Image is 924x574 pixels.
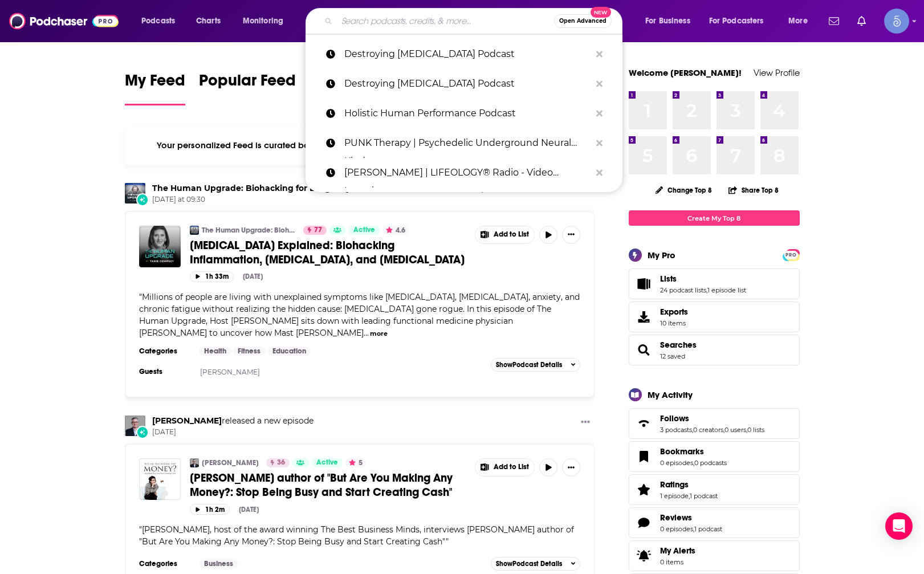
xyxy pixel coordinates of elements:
span: My Alerts [660,545,695,556]
a: Lists [633,276,656,292]
a: [PERSON_NAME] [202,458,259,467]
span: , [706,286,707,294]
a: Active [312,458,343,467]
span: , [693,525,694,533]
a: 24 podcast lists [660,286,706,294]
img: Podchaser - Follow, Share and Rate Podcasts [9,10,119,32]
span: PRO [784,251,798,259]
span: Popular Feed [199,71,296,97]
button: 4.6 [382,226,409,235]
div: My Activity [648,389,693,400]
button: Show More Button [475,226,535,243]
a: 1 podcast [694,525,722,533]
div: Your personalized Feed is curated based on the Podcasts, Creators, Users, and Lists that you Follow. [125,126,595,165]
div: [DATE] [239,506,259,514]
a: Fitness [233,347,265,356]
h3: Categories [139,347,190,356]
div: New Episode [136,193,149,206]
img: The Human Upgrade: Biohacking for Longevity & Performance [125,183,145,203]
h3: Categories [139,559,190,568]
div: Search podcasts, credits, & more... [316,8,633,34]
a: [PERSON_NAME] [200,368,260,376]
button: Open AdvancedNew [554,14,612,28]
button: 5 [345,458,366,467]
img: Marley Majcher author of "But Are You Making Any Money?: Stop Being Busy and Start Creating Cash" [139,458,181,500]
span: Follows [629,408,800,439]
a: Ratings [633,482,656,498]
span: " [139,292,580,338]
p: Holistic Human Performance Podcast [344,99,591,128]
p: James Miller | LIFEOLOGY® Radio - Video Interviews [344,158,591,188]
input: Search podcasts, credits, & more... [337,12,554,30]
a: My Feed [125,71,185,105]
span: Ratings [660,479,689,490]
a: View Profile [754,67,800,78]
a: 36 [266,458,290,467]
span: 0 items [660,558,695,566]
span: , [746,426,747,434]
a: The Human Upgrade: Biohacking for Longevity & Performance [202,226,296,235]
span: Millions of people are living with unexplained symptoms like [MEDICAL_DATA], [MEDICAL_DATA], anxi... [139,292,580,338]
a: 0 podcasts [694,459,727,467]
button: 1h 2m [190,504,230,515]
span: Show Podcast Details [496,361,562,369]
div: Open Intercom Messenger [885,512,913,540]
a: 1 episode list [707,286,746,294]
span: Active [316,457,338,469]
span: [DATE] [152,428,314,437]
button: Show More Button [475,459,535,476]
span: Reviews [629,507,800,538]
a: Active [349,226,380,235]
a: Popular Feed [199,71,296,105]
button: Change Top 8 [649,183,719,197]
a: Business [200,559,238,568]
span: Show Podcast Details [496,560,562,568]
span: [DATE] at 09:30 [152,195,507,205]
a: [PERSON_NAME] | LIFEOLOGY® Radio - Video Interviews [306,158,622,188]
a: 0 users [724,426,746,434]
span: Monitoring [243,13,283,29]
span: Logged in as Spiral5-G1 [884,9,909,34]
a: Reviews [660,512,722,523]
span: Follows [660,413,689,424]
a: Welcome [PERSON_NAME]! [629,67,742,78]
div: My Pro [648,250,675,260]
button: more [370,329,388,339]
span: Add to List [494,230,529,239]
button: open menu [133,12,190,30]
span: Add to List [494,463,529,471]
button: ShowPodcast Details [491,358,581,372]
a: Bookmarks [660,446,727,457]
span: More [788,13,808,29]
span: For Business [645,13,690,29]
button: Show More Button [562,458,580,477]
span: Searches [629,335,800,365]
span: 77 [314,225,322,236]
span: New [591,7,611,18]
a: Show notifications dropdown [824,11,844,31]
span: Searches [660,340,697,350]
span: [MEDICAL_DATA] Explained: Biohacking Inflammation, [MEDICAL_DATA], and [MEDICAL_DATA] [190,238,465,267]
span: Exports [660,307,688,317]
span: My Feed [125,71,185,97]
span: 36 [277,457,285,469]
button: Show More Button [562,226,580,244]
span: [PERSON_NAME], host of the award winning The Best Business Minds, interviews [PERSON_NAME] author... [139,524,574,547]
a: Ratings [660,479,718,490]
button: open menu [780,12,822,30]
span: Lists [629,268,800,299]
img: Mast Cells Explained: Biohacking Inflammation, Allergies, and Brain Fog [139,226,181,267]
p: PUNK Therapy | Psychedelic Underground Neural Kindness [344,128,591,158]
span: , [689,492,690,500]
p: Destroying Depression Podcast [344,39,591,69]
div: New Episode [136,426,149,438]
span: Active [353,225,375,236]
span: [PERSON_NAME] author of "But Are You Making Any Money?: Stop Being Busy and Start Creating Cash" [190,471,453,499]
a: Charts [189,12,227,30]
img: User Profile [884,9,909,34]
